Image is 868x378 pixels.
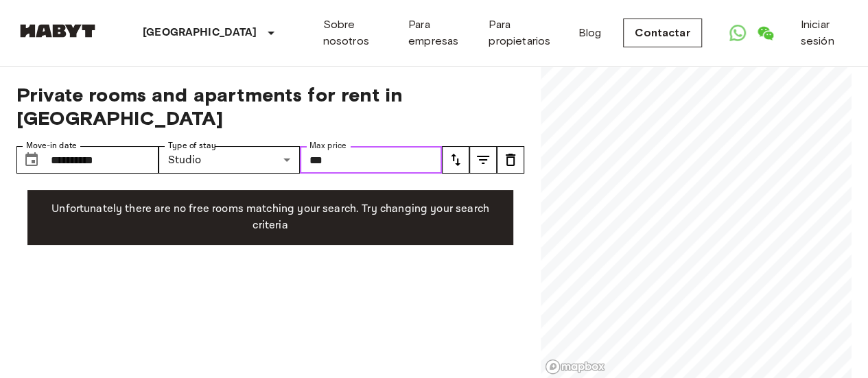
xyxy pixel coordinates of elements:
[26,140,77,152] label: Move-in date
[159,146,301,174] div: Studio
[323,16,386,49] a: Sobre nosotros
[143,25,257,41] p: [GEOGRAPHIC_DATA]
[16,83,524,130] span: Private rooms and apartments for rent in [GEOGRAPHIC_DATA]
[751,19,779,47] a: Open WeChat
[801,16,852,49] a: Iniciar sesión
[18,146,45,174] button: Choose date, selected date is 1 Feb 2026
[724,19,751,47] a: Open WhatsApp
[309,140,347,152] label: Max price
[623,19,701,47] a: Contactar
[408,16,467,49] a: Para empresas
[578,25,602,41] a: Blog
[168,140,216,152] label: Type of stay
[38,201,502,234] p: Unfortunately there are no free rooms matching your search. Try changing your search criteria
[489,16,556,49] a: Para propietarios
[469,146,497,174] button: tune
[497,146,524,174] button: tune
[545,359,605,375] a: Mapbox logo
[16,24,99,38] img: Habyt
[442,146,469,174] button: tune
